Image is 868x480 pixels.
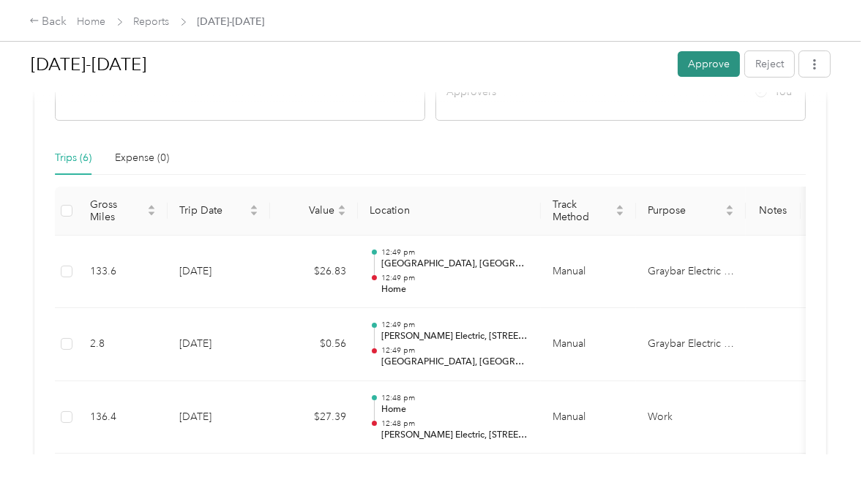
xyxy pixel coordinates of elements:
[746,187,801,236] th: Notes
[78,15,106,28] a: Home
[786,398,868,480] iframe: Everlance-gr Chat Button Frame
[616,209,624,218] span: caret-down
[381,258,529,271] p: [GEOGRAPHIC_DATA], [GEOGRAPHIC_DATA]
[250,209,258,218] span: caret-down
[250,203,258,211] span: caret-up
[55,150,91,166] div: Trips (6)
[147,203,156,211] span: caret-up
[541,236,636,309] td: Manual
[337,203,346,211] span: caret-up
[648,204,722,217] span: Purpose
[636,381,746,454] td: Work
[553,198,613,223] span: Track Method
[168,381,270,454] td: [DATE]
[168,187,270,236] th: Trip Date
[78,187,168,236] th: Gross Miles
[725,203,734,211] span: caret-up
[168,236,270,309] td: [DATE]
[678,51,740,77] button: Approve
[78,236,168,309] td: 133.6
[381,419,529,429] p: 12:48 pm
[636,187,746,236] th: Purpose
[381,403,529,416] p: Home
[168,308,270,381] td: [DATE]
[31,47,667,82] h1: Sept 1-30
[115,150,169,166] div: Expense (0)
[270,381,358,454] td: $27.39
[541,308,636,381] td: Manual
[270,308,358,381] td: $0.56
[78,381,168,454] td: 136.4
[381,283,529,296] p: Home
[90,198,144,223] span: Gross Miles
[198,14,265,29] span: [DATE]-[DATE]
[381,356,529,369] p: [GEOGRAPHIC_DATA], [GEOGRAPHIC_DATA]
[381,393,529,403] p: 12:48 pm
[29,13,67,31] div: Back
[78,308,168,381] td: 2.8
[358,187,541,236] th: Location
[636,236,746,309] td: Graybar Electric Company, Inc
[541,187,636,236] th: Track Method
[636,308,746,381] td: Graybar Electric Company, Inc
[381,247,529,258] p: 12:49 pm
[616,203,624,211] span: caret-up
[725,209,734,218] span: caret-down
[134,15,170,28] a: Reports
[381,330,529,343] p: [PERSON_NAME] Electric, [STREET_ADDRESS]
[801,187,856,236] th: Tags
[381,345,529,356] p: 12:49 pm
[147,209,156,218] span: caret-down
[381,273,529,283] p: 12:49 pm
[270,236,358,309] td: $26.83
[337,209,346,218] span: caret-down
[745,51,794,77] button: Reject
[381,429,529,442] p: [PERSON_NAME] Electric, [STREET_ADDRESS]
[541,381,636,454] td: Manual
[381,320,529,330] p: 12:49 pm
[270,187,358,236] th: Value
[179,204,247,217] span: Trip Date
[282,204,334,217] span: Value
